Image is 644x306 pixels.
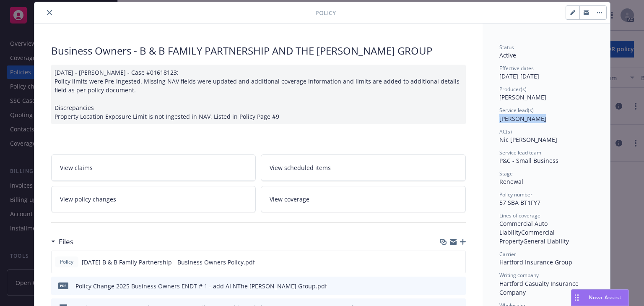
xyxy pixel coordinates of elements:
span: Lines of coverage [499,212,540,219]
span: [PERSON_NAME] [499,115,546,123]
div: Files [51,236,73,247]
span: View scheduled items [270,163,331,172]
h3: Files [59,236,73,247]
span: Nova Assist [589,294,622,301]
span: Renewal [499,178,523,186]
span: Policy number [499,191,532,198]
span: Status [499,44,514,51]
span: Policy [58,258,75,266]
div: Business Owners - B & B FAMILY PARTNERSHIP AND THE [PERSON_NAME] GROUP [51,44,466,58]
span: Stage [499,170,513,177]
span: [DATE] B & B Family Partnership - Business Owners Policy.pdf [82,258,255,267]
span: Service lead team [499,149,541,156]
span: Producer(s) [499,86,527,93]
span: Nic [PERSON_NAME] [499,136,557,144]
div: [DATE] - [DATE] [499,65,593,81]
span: Writing company [499,272,539,279]
div: Drag to move [571,290,582,306]
button: download file [441,258,448,267]
div: [DATE] - [PERSON_NAME] - Case #01618123: Policy limits were Pre-ingested. Missing NAV fields were... [51,65,466,124]
span: Active [499,51,516,59]
span: 57 SBA BT1FY7 [499,199,540,207]
span: Commercial Auto Liability [499,220,549,236]
span: View policy changes [60,195,116,204]
button: download file [441,282,448,290]
a: View claims [51,154,256,181]
span: Carrier [499,251,516,258]
span: View claims [60,163,93,172]
span: View coverage [270,195,309,204]
span: pdf [58,282,68,289]
span: P&C - Small Business [499,157,558,165]
span: General Liability [523,237,569,245]
a: View scheduled items [261,154,466,181]
button: close [44,8,55,18]
a: View coverage [261,186,466,212]
span: Service lead(s) [499,107,534,114]
div: Policy Change 2025 Business Owners ENDT # 1 - add AI NThe [PERSON_NAME] Group.pdf [75,282,327,290]
span: [PERSON_NAME] [499,93,546,101]
a: View policy changes [51,186,256,212]
button: Nova Assist [571,289,629,306]
span: Policy [315,8,336,17]
button: preview file [455,282,462,290]
span: AC(s) [499,128,512,135]
span: Commercial Property [499,228,556,245]
span: Hartford Insurance Group [499,258,572,266]
span: Hartford Casualty Insurance Company [499,280,580,296]
button: preview file [454,258,462,267]
span: Effective dates [499,65,534,72]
